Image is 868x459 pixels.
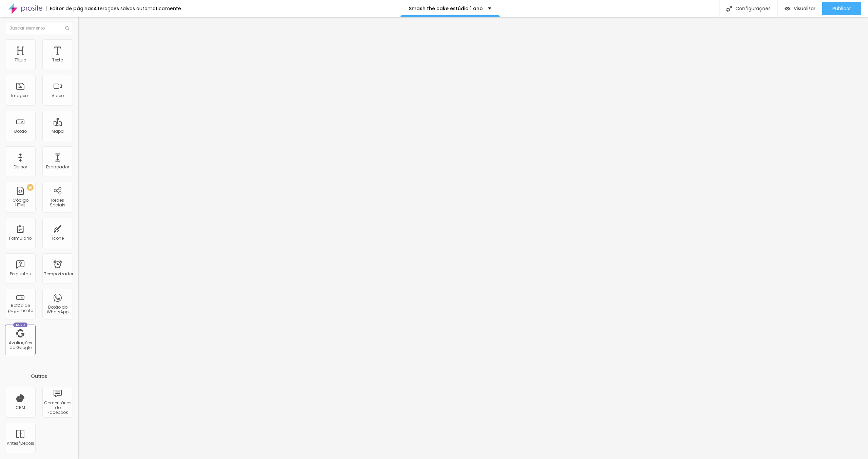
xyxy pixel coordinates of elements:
font: Ícone [52,235,64,241]
font: Espaçador [46,164,69,170]
font: Divisor [14,164,27,170]
font: Texto [52,57,63,63]
font: Configurações [735,5,771,12]
font: Código HTML [13,197,28,208]
img: view-1.svg [785,6,790,12]
img: Ícone [726,6,732,12]
font: Temporizador [44,271,73,277]
font: Antes/Depois [7,440,34,446]
font: Imagem [11,93,29,98]
font: Botão do WhatsApp [47,304,68,315]
font: Outros [31,373,47,380]
font: Mapa [52,128,64,134]
font: Perguntas [10,271,31,277]
input: Buscar elemento [5,22,73,34]
iframe: Editor [78,17,868,459]
font: Botão de pagamento [8,302,33,313]
font: Título [15,57,26,63]
button: Visualizar [778,2,822,15]
button: Publicar [822,2,861,15]
font: Botão [14,128,27,134]
font: Comentários do Facebook [44,400,72,416]
font: CRM [16,405,25,410]
font: Editor de páginas [50,5,94,12]
font: Publicar [832,5,851,12]
img: Ícone [65,26,69,30]
font: Visualizar [794,5,815,12]
font: Novo [16,323,25,327]
font: Smash the cake estúdio 1 ano [409,5,483,12]
font: Redes Sociais [50,197,65,208]
font: Alterações salvas automaticamente [94,5,181,12]
font: Avaliações do Google [9,340,32,350]
font: Formulário [9,235,32,241]
font: Vídeo [52,93,64,98]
